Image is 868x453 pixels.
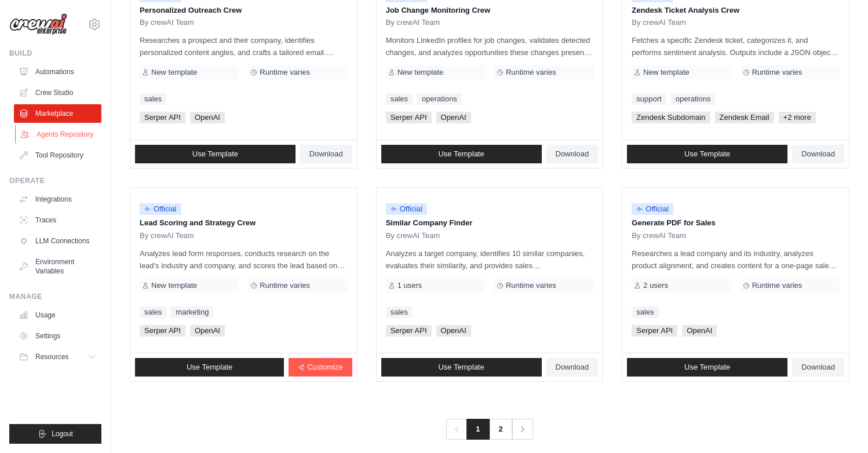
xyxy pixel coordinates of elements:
[9,13,67,35] img: Logo
[438,363,484,372] span: Use Template
[436,112,471,123] span: OpenAI
[682,325,717,337] span: OpenAI
[140,5,348,16] p: Personalized Outreach Crew
[151,281,197,290] span: New template
[632,93,666,105] a: support
[386,217,594,229] p: Similar Company Finder
[14,83,101,102] a: Crew Studio
[14,211,101,229] a: Traces
[14,306,101,324] a: Usage
[546,358,599,377] a: Download
[140,217,348,229] p: Lead Scoring and Strategy Crew
[171,306,213,318] a: marketing
[140,306,166,318] a: sales
[397,281,422,290] span: 1 users
[151,68,197,77] span: New template
[192,149,238,159] span: Use Template
[632,112,710,123] span: Zendesk Subdomain
[466,419,489,440] span: 1
[260,68,310,77] span: Runtime varies
[684,149,730,159] span: Use Template
[140,34,348,59] p: Researches a prospect and their company, identifies personalized content angles, and crafts a tai...
[190,325,225,337] span: OpenAI
[14,253,101,280] a: Environment Variables
[14,348,101,366] button: Resources
[489,419,512,440] a: 2
[386,18,440,27] span: By crewAI Team
[436,325,471,337] span: OpenAI
[190,112,225,123] span: OpenAI
[14,104,101,123] a: Marketplace
[386,203,428,215] span: Official
[386,306,413,318] a: sales
[9,424,101,444] button: Logout
[752,68,803,77] span: Runtime varies
[187,363,232,372] span: Use Template
[671,93,716,105] a: operations
[627,145,787,163] a: Use Template
[140,231,194,240] span: By crewAI Team
[289,358,352,377] a: Customize
[556,363,589,372] span: Download
[643,68,689,77] span: New template
[140,203,181,215] span: Official
[386,5,594,16] p: Job Change Monitoring Crew
[632,18,686,27] span: By crewAI Team
[140,93,166,105] a: sales
[386,34,594,59] p: Monitors LinkedIn profiles for job changes, validates detected changes, and analyzes opportunitie...
[632,203,673,215] span: Official
[684,363,730,372] span: Use Template
[386,247,594,272] p: Analyzes a target company, identifies 10 similar companies, evaluates their similarity, and provi...
[52,429,73,439] span: Logout
[9,176,101,185] div: Operate
[438,149,484,159] span: Use Template
[715,112,774,123] span: Zendesk Email
[381,358,542,377] a: Use Template
[386,112,432,123] span: Serper API
[801,363,835,372] span: Download
[260,281,310,290] span: Runtime varies
[632,217,840,229] p: Generate PDF for Sales
[135,358,284,377] a: Use Template
[14,190,101,209] a: Integrations
[632,247,840,272] p: Researches a lead company and its industry, analyzes product alignment, and creates content for a...
[546,145,599,163] a: Download
[140,112,185,123] span: Serper API
[140,18,194,27] span: By crewAI Team
[9,49,101,58] div: Build
[632,231,686,240] span: By crewAI Team
[506,281,556,290] span: Runtime varies
[14,63,101,81] a: Automations
[140,247,348,272] p: Analyzes lead form responses, conducts research on the lead's industry and company, and scores th...
[307,363,342,372] span: Customize
[506,68,556,77] span: Runtime varies
[386,93,413,105] a: sales
[627,358,787,377] a: Use Template
[632,325,677,337] span: Serper API
[752,281,803,290] span: Runtime varies
[386,325,432,337] span: Serper API
[779,112,816,123] span: +2 more
[9,292,101,301] div: Manage
[446,419,533,440] nav: Pagination
[632,34,840,59] p: Fetches a specific Zendesk ticket, categorizes it, and performs sentiment analysis. Outputs inclu...
[792,358,844,377] a: Download
[801,149,835,159] span: Download
[792,145,844,163] a: Download
[135,145,296,163] a: Use Template
[14,232,101,250] a: LLM Connections
[14,146,101,165] a: Tool Repository
[15,125,103,144] a: Agents Repository
[397,68,443,77] span: New template
[381,145,542,163] a: Use Template
[643,281,668,290] span: 2 users
[14,327,101,345] a: Settings
[386,231,440,240] span: By crewAI Team
[35,352,68,361] span: Resources
[632,306,658,318] a: sales
[556,149,589,159] span: Download
[140,325,185,337] span: Serper API
[417,93,462,105] a: operations
[300,145,352,163] a: Download
[309,149,343,159] span: Download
